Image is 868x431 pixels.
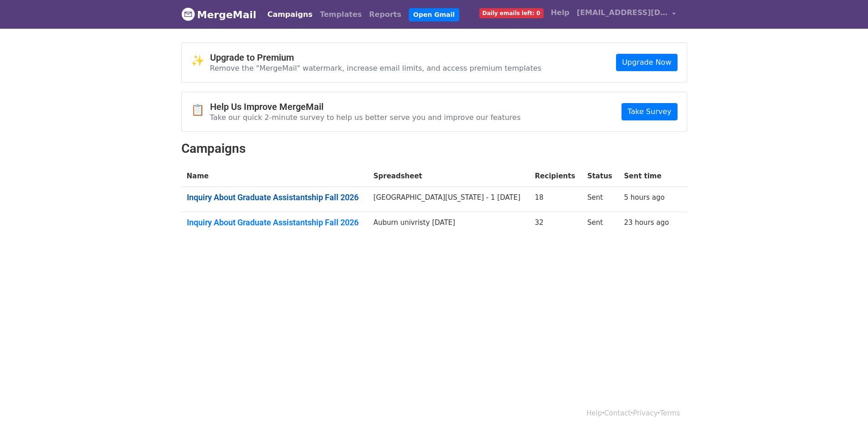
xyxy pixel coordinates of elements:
[316,5,365,24] a: Templates
[529,187,582,212] td: 18
[660,409,680,417] a: Terms
[624,218,669,227] a: 23 hours ago
[604,409,631,417] a: Contact
[210,101,521,112] h4: Help Us Improve MergeMail
[633,409,657,417] a: Privacy
[187,218,363,228] a: Inquiry About Graduate Assistantship Fall 2026
[582,166,619,187] th: Status
[529,212,582,236] td: 32
[365,5,405,24] a: Reports
[479,8,544,18] span: Daily emails left: 0
[181,166,368,187] th: Name
[409,8,459,21] a: Open Gmail
[191,104,210,117] span: 📋
[191,54,210,68] span: ✨
[586,409,602,417] a: Help
[181,5,257,24] a: MergeMail
[368,166,529,187] th: Spreadsheet
[264,5,316,24] a: Campaigns
[621,103,677,120] a: Take Survey
[619,166,676,187] th: Sent time
[547,4,573,22] a: Help
[616,54,677,71] a: Upgrade Now
[577,7,668,18] span: [EMAIL_ADDRESS][DOMAIN_NAME]
[181,141,687,156] h2: Campaigns
[573,4,680,25] a: [EMAIL_ADDRESS][DOMAIN_NAME]
[210,52,542,63] h4: Upgrade to Premium
[181,7,195,21] img: MergeMail logo
[187,192,363,203] a: Inquiry About Graduate Assistantship Fall 2026
[210,113,521,122] p: Take our quick 2-minute survey to help us better serve you and improve our features
[210,63,542,73] p: Remove the "MergeMail" watermark, increase email limits, and access premium templates
[582,187,619,212] td: Sent
[368,187,529,212] td: [GEOGRAPHIC_DATA][US_STATE] - 1 [DATE]
[624,193,665,202] a: 5 hours ago
[582,212,619,236] td: Sent
[529,166,582,187] th: Recipients
[368,212,529,236] td: Auburn univristy [DATE]
[476,4,547,22] a: Daily emails left: 0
